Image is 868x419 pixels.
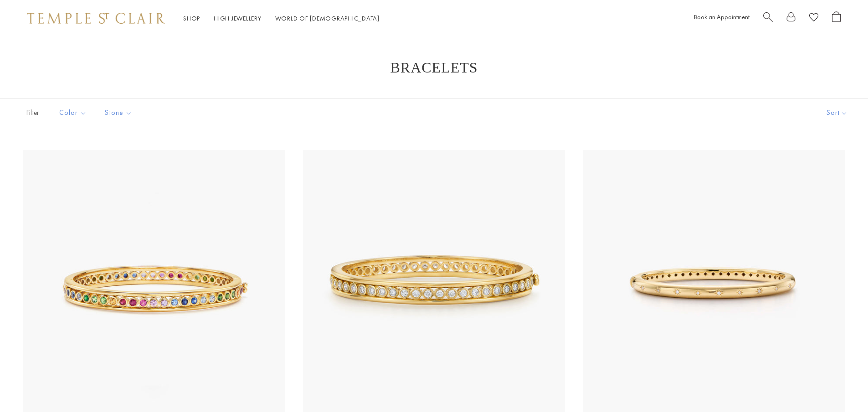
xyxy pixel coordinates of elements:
button: Color [52,103,93,123]
img: 18K Diamond Classic Eternity Bracelet [303,150,565,412]
span: Stone [100,107,139,119]
img: 18K Rainbow Eternity Bracelet [23,150,285,412]
button: Stone [98,103,139,123]
h1: Bracelets [36,59,832,76]
a: 18K Rainbow Eternity Bracelet18K Rainbow Eternity Bracelet [23,150,285,412]
img: Temple St. Clair [27,13,165,24]
a: Book an Appointment [694,13,750,21]
button: Show sort by [806,99,868,127]
a: ShopShop [183,14,200,22]
a: World of [DEMOGRAPHIC_DATA]World of [DEMOGRAPHIC_DATA] [275,14,380,22]
a: High JewelleryHigh Jewellery [214,14,262,22]
a: Search [763,11,773,26]
a: View Wishlist [809,11,818,26]
a: Open Shopping Bag [832,11,841,26]
nav: Main navigation [183,13,380,24]
a: 18K Diamond Classic Eternity Bracelet18K Diamond Classic Eternity Bracelet [303,150,565,412]
img: B41824-COSMOSM [583,150,845,412]
iframe: Gorgias live chat messenger [822,376,859,410]
a: B41824-COSMOSMB41824-COSMOSM [583,150,845,412]
span: Color [55,107,93,119]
